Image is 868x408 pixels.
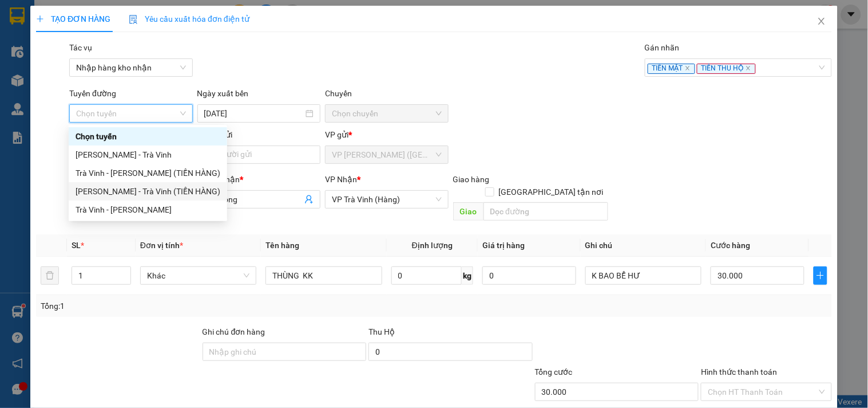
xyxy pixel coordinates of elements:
span: Giá trị hàng [482,241,525,250]
span: plus [36,15,44,23]
span: Đơn vị tính [140,241,183,250]
input: Ghi chú đơn hàng [203,343,367,361]
span: TIỀN THU HỘ [697,64,756,74]
span: kg [462,266,473,285]
label: Tác vụ [69,43,92,52]
span: VP Trần Phú (Hàng) [332,146,441,163]
span: [GEOGRAPHIC_DATA] tận nơi [494,186,608,198]
span: SL [72,241,81,250]
input: 0 [482,266,576,285]
p: NHẬN: [5,49,167,60]
span: Tổng cước [535,367,573,376]
div: Tuyến đường [69,87,192,104]
img: icon [129,15,138,24]
p: GỬI: [5,22,167,44]
label: Ghi chú đơn hàng [203,327,265,336]
button: Close [806,6,838,38]
span: plus [814,271,827,280]
span: Định lượng [412,241,453,250]
span: VP Trà Vinh (Hàng) [332,191,441,208]
div: Trà Vinh - Hồ Chí Minh [69,201,227,219]
span: user-add [304,195,314,204]
div: Trà Vinh - [PERSON_NAME] (TIỀN HÀNG) [76,167,220,179]
span: CHÚ TÁM [61,62,101,73]
div: Trà Vinh - [PERSON_NAME] [76,203,220,216]
input: 14/08/2025 [204,107,303,120]
span: KO BAO HƯ BỂ [30,74,92,85]
span: close [746,65,751,71]
label: Gán nhãn [645,43,680,52]
input: Dọc đường [483,202,608,221]
input: VD: Bàn, Ghế [265,266,382,285]
button: plus [814,266,827,285]
div: Người gửi [197,128,320,141]
span: Yêu cầu xuất hóa đơn điện tử [129,14,249,23]
div: Chọn tuyến [76,130,220,143]
span: Giao hàng [453,175,490,184]
div: [PERSON_NAME] - Trà Vinh (TIỀN HÀNG) [76,185,220,198]
span: Cước hàng [711,241,750,250]
div: Chọn tuyến [69,127,227,146]
span: VP Trà Vinh (Hàng) [32,49,111,60]
input: Ghi Chú [585,266,701,285]
span: Chọn tuyến [76,105,185,122]
label: Hình thức thanh toán [701,367,777,376]
div: Ngày xuất bến [197,87,320,104]
span: Nhập hàng kho nhận [76,59,185,76]
th: Ghi chú [581,234,706,257]
div: [PERSON_NAME] - Trà Vinh [76,148,220,161]
span: VP Nhận [325,175,357,184]
span: VP [PERSON_NAME] ([GEOGRAPHIC_DATA]) - [5,22,132,44]
button: delete [41,266,59,285]
div: Trà Vinh - Hồ Chí Minh (TIỀN HÀNG) [69,164,227,182]
span: Tên hàng [265,241,299,250]
div: Người nhận [197,173,320,186]
span: close [685,65,691,71]
span: MẠNH [105,33,132,44]
span: Thu Hộ [368,327,395,336]
span: Khác [147,267,249,284]
strong: BIÊN NHẬN GỬI HÀNG [38,6,133,17]
div: Chuyến [325,87,448,104]
div: VP gửi [325,128,448,141]
span: 0329253400 - [5,62,101,73]
span: Giao [453,202,483,221]
span: TIỀN MẶT [648,64,695,74]
span: Chọn chuyến [332,105,441,122]
div: Hồ Chí Minh - Trà Vinh [69,146,227,164]
span: GIAO: [5,74,92,85]
span: TẠO ĐƠN HÀNG [36,14,110,23]
div: Tổng: 1 [41,300,336,312]
span: close [817,17,826,26]
div: Hồ Chí Minh - Trà Vinh (TIỀN HÀNG) [69,182,227,201]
